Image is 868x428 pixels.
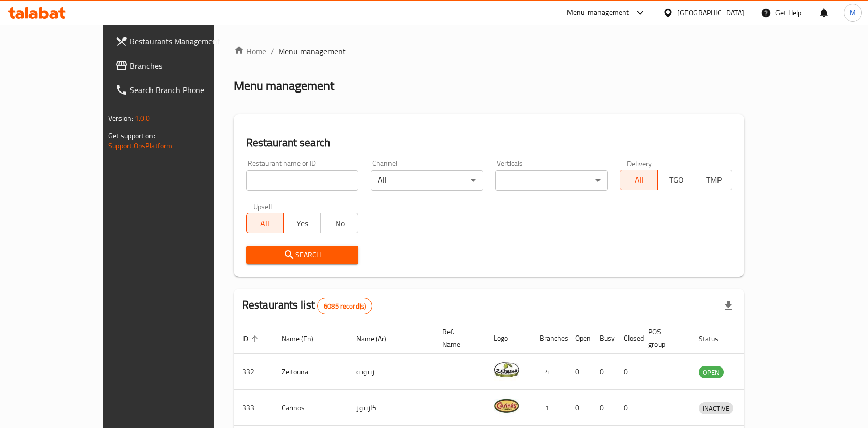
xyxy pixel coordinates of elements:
[108,129,155,142] span: Get support on:
[371,170,483,191] div: All
[246,246,358,264] button: Search
[716,294,740,318] div: Export file
[253,203,272,210] label: Upsell
[567,323,591,354] th: Open
[486,323,531,354] th: Logo
[107,78,248,102] a: Search Branch Phone
[699,402,733,414] div: INACTIVE
[107,29,248,53] a: Restaurants Management
[317,298,372,314] div: Total records count
[242,297,373,314] h2: Restaurants list
[274,390,348,426] td: Carinos
[695,170,732,190] button: TMP
[624,173,653,188] span: All
[318,301,372,311] span: 6085 record(s)
[234,78,334,94] h2: Menu management
[699,173,728,188] span: TMP
[271,45,274,57] li: /
[251,216,280,231] span: All
[531,390,567,426] td: 1
[130,35,240,47] span: Restaurants Management
[130,84,240,96] span: Search Branch Phone
[246,170,358,191] input: Search for restaurant name or ID..
[234,354,274,390] td: 332
[108,139,173,152] a: Support.OpsPlatform
[234,45,266,57] a: Home
[699,366,724,378] div: OPEN
[567,7,630,19] div: Menu-management
[234,390,274,426] td: 333
[135,112,151,125] span: 1.0.0
[616,323,640,354] th: Closed
[108,112,133,125] span: Version:
[442,326,473,350] span: Ref. Name
[591,354,616,390] td: 0
[620,170,657,190] button: All
[356,332,400,345] span: Name (Ar)
[242,332,261,345] span: ID
[283,213,321,233] button: Yes
[278,45,346,57] span: Menu management
[591,323,616,354] th: Busy
[591,390,616,426] td: 0
[699,366,724,378] span: OPEN
[274,354,348,390] td: Zeitouna
[325,216,354,231] span: No
[234,45,745,57] nav: breadcrumb
[850,7,856,18] span: M
[320,213,358,233] button: No
[531,323,567,354] th: Branches
[494,393,519,418] img: Carinos
[288,216,317,231] span: Yes
[677,7,744,18] div: [GEOGRAPHIC_DATA]
[130,59,240,72] span: Branches
[627,160,652,167] label: Delivery
[616,354,640,390] td: 0
[616,390,640,426] td: 0
[657,170,695,190] button: TGO
[348,390,434,426] td: كارينوز
[567,354,591,390] td: 0
[648,326,678,350] span: POS group
[662,173,691,188] span: TGO
[107,53,248,78] a: Branches
[495,170,608,191] div: ​
[699,332,732,345] span: Status
[348,354,434,390] td: زيتونة
[254,249,350,261] span: Search
[567,390,591,426] td: 0
[494,357,519,382] img: Zeitouna
[282,332,326,345] span: Name (En)
[531,354,567,390] td: 4
[246,135,733,150] h2: Restaurant search
[246,213,284,233] button: All
[699,403,733,414] span: INACTIVE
